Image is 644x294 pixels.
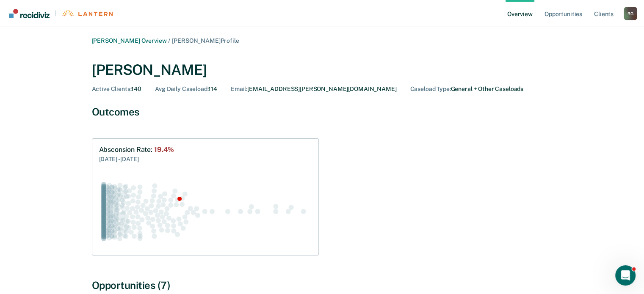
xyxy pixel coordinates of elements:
[99,154,174,164] div: [DATE] - [DATE]
[624,7,637,20] button: Profile dropdown button
[231,85,247,92] span: Email :
[92,106,553,118] div: Outcomes
[410,85,523,93] div: General + Other Caseloads
[155,85,208,92] span: Avg Daily Caseload :
[92,279,553,291] div: Opportunities (7)
[99,174,312,248] div: Swarm plot of all absconsion rates in the state for NOT_SEX_OFFENSE caseloads, highlighting value...
[92,37,167,44] a: [PERSON_NAME] Overview
[92,85,132,92] span: Active Clients :
[624,7,637,20] div: B G
[231,85,396,93] div: [EMAIL_ADDRESS][PERSON_NAME][DOMAIN_NAME]
[92,138,319,255] a: Absconsion Rate:19.4%[DATE] - [DATE]Swarm plot of all absconsion rates in the state for NOT_SEX_O...
[50,10,61,17] span: |
[92,85,142,93] div: 140
[154,146,174,154] span: 19.4%
[410,85,451,92] span: Caseload Type :
[9,9,50,18] img: Recidiviz
[61,10,113,16] img: Lantern
[615,265,636,286] iframe: Intercom live chat
[99,146,174,154] div: Absconsion Rate :
[172,37,239,44] span: [PERSON_NAME] Profile
[155,85,217,93] div: 114
[166,37,172,44] span: /
[92,61,553,79] div: [PERSON_NAME]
